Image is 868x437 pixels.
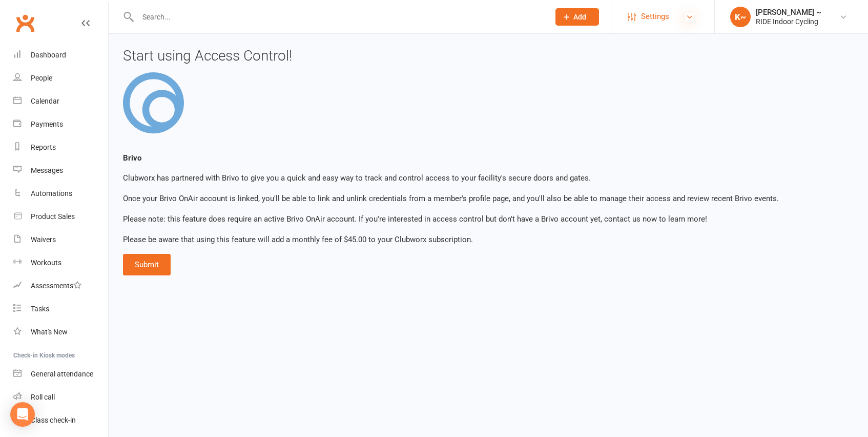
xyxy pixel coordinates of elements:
[31,259,61,267] div: Workouts
[123,153,141,163] strong: Brivo
[13,44,108,67] a: Dashboard
[31,416,76,424] div: Class check-in
[123,192,854,205] p: Once your Brivo OnAir account is linked, you'll be able to link and unlink credentials from a mem...
[13,90,108,113] a: Calendar
[13,136,108,159] a: Reports
[13,159,108,182] a: Messages
[756,17,821,26] div: RIDE Indoor Cycling
[10,402,35,427] div: Open Intercom Messenger
[31,282,81,290] div: Assessments
[123,254,171,275] button: Submit
[13,297,108,321] a: Tasks
[641,5,669,28] span: Settings
[123,48,854,64] h3: Start using Access Control!
[13,409,108,432] a: Class kiosk mode
[31,189,72,197] div: Automations
[31,328,68,336] div: What's New
[31,166,63,174] div: Messages
[13,67,108,90] a: People
[13,205,108,228] a: Product Sales
[123,172,854,184] p: Clubworx has partnered with Brivo to give you a quick and easy way to track and control access to...
[31,370,93,378] div: General attendance
[31,393,55,401] div: Roll call
[31,120,63,128] div: Payments
[31,212,75,221] div: Product Sales
[573,13,586,21] span: Add
[756,8,821,17] div: [PERSON_NAME] ~
[31,74,52,82] div: People
[12,10,38,36] a: Clubworx
[31,143,56,151] div: Reports
[13,274,108,297] a: Assessments
[13,321,108,344] a: What's New
[123,72,184,134] img: Brivo
[13,113,108,136] a: Payments
[123,233,854,246] p: Please be aware that using this feature will add a monthly fee of $45.00 to your Clubworx subscri...
[730,7,751,27] div: K~
[13,363,108,386] a: General attendance kiosk mode
[31,305,49,313] div: Tasks
[31,51,66,59] div: Dashboard
[135,10,542,24] input: Search...
[13,251,108,274] a: Workouts
[13,182,108,205] a: Automations
[13,228,108,251] a: Waivers
[13,386,108,409] a: Roll call
[31,235,56,244] div: Waivers
[555,8,599,26] button: Add
[123,213,854,225] p: Please note: this feature does require an active Brivo OnAir account. If you're interested in acc...
[31,97,59,105] div: Calendar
